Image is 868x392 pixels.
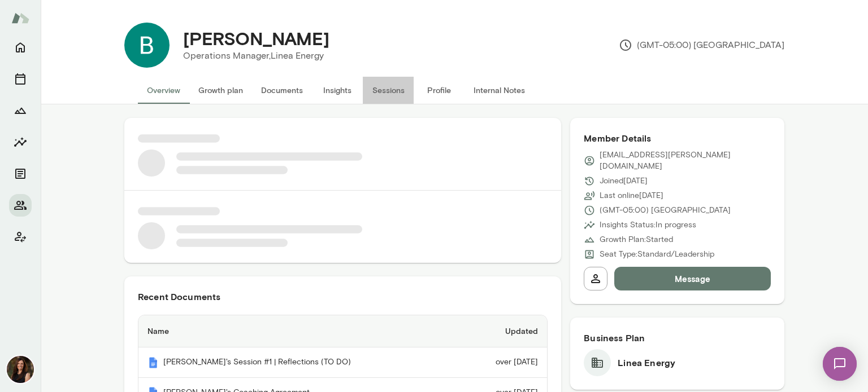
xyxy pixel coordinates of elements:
button: Documents [252,77,312,104]
h6: Member Details [584,131,771,145]
h6: Linea Energy [618,356,675,369]
p: Seat Type: Standard/Leadership [600,249,714,260]
button: Client app [9,226,32,248]
button: Growth Plan [9,99,32,122]
button: Insights [312,77,363,104]
p: Joined [DATE] [600,175,648,187]
button: Sessions [363,77,414,104]
img: Mento [11,7,29,29]
img: Mento [147,357,159,368]
p: Insights Status: In progress [600,219,696,231]
p: (GMT-05:00) [GEOGRAPHIC_DATA] [619,38,784,52]
button: Sessions [9,68,32,90]
td: over [DATE] [459,347,547,378]
h6: Business Plan [584,331,771,345]
h4: [PERSON_NAME] [183,28,329,49]
button: Documents [9,162,32,185]
button: Insights [9,131,32,153]
p: Growth Plan: Started [600,234,673,245]
img: Brittany Taylor [124,23,170,68]
th: [PERSON_NAME]'s Session #1 | Reflections (TO DO) [138,347,459,378]
button: Profile [414,77,465,104]
button: Message [614,267,771,290]
button: Overview [138,77,189,104]
p: [EMAIL_ADDRESS][PERSON_NAME][DOMAIN_NAME] [600,149,771,172]
button: Members [9,194,32,217]
p: Last online [DATE] [600,190,663,201]
button: Home [9,36,32,59]
th: Name [138,315,459,347]
h6: Recent Documents [138,290,548,303]
p: Operations Manager, Linea Energy [183,49,329,63]
button: Internal Notes [465,77,534,104]
button: Growth plan [189,77,252,104]
th: Updated [459,315,547,347]
img: Carrie Atkin [7,356,34,383]
p: (GMT-05:00) [GEOGRAPHIC_DATA] [600,205,731,216]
